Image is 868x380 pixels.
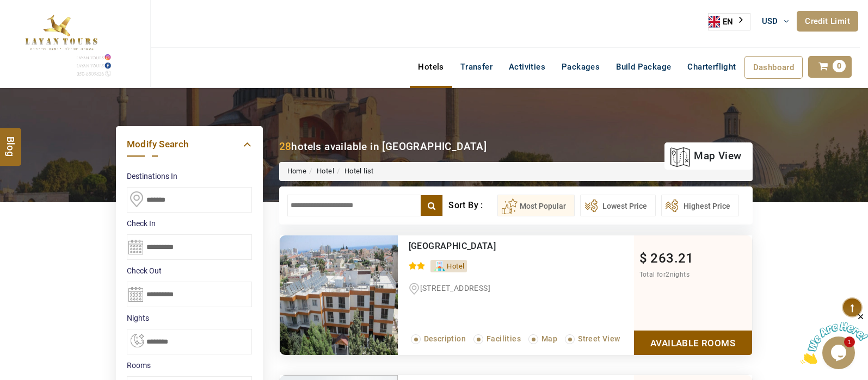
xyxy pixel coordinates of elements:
span: Blog [4,136,18,145]
a: Show Rooms [634,331,752,355]
a: map view [670,144,741,168]
label: Destinations In [127,171,252,182]
a: Credit Limit [797,11,858,32]
button: Highest Price [661,195,739,216]
a: Modify Search [127,137,252,152]
img: 2031ca08c4cb54c05bad7ee986f6c6fc5a7908f0.jpeg [280,235,398,355]
div: Onisillos Hotel [409,241,589,252]
span: Total for nights [639,271,690,278]
label: Check Out [127,265,252,276]
div: Sort By : [448,195,497,216]
a: 0 [808,56,852,78]
span: Facilities [487,334,521,343]
b: 28 [279,140,292,153]
label: nights [127,313,252,323]
a: Activities [501,56,553,78]
a: [GEOGRAPHIC_DATA] [409,241,496,251]
a: Hotels [410,56,452,78]
label: Check In [127,218,252,229]
aside: Language selected: English [708,13,750,30]
span: $ [639,251,647,266]
span: 263.21 [650,251,693,266]
a: Transfer [452,56,501,78]
span: 2 [666,271,669,278]
img: The Royal Line Holidays [8,5,113,78]
a: Charterflight [679,56,744,78]
span: Map [541,334,557,343]
label: Rooms [127,360,252,371]
a: EN [709,14,750,30]
span: Street View [578,334,620,343]
a: Hotel [317,167,334,175]
span: USD [762,16,778,26]
div: hotels available in [GEOGRAPHIC_DATA] [279,139,487,154]
span: Description [424,334,466,343]
span: 0 [833,60,846,72]
span: Charterflight [687,62,736,72]
iframe: chat widget [801,312,868,364]
span: [STREET_ADDRESS] [420,284,490,292]
div: Language [708,13,750,30]
span: Dashboard [753,63,795,72]
span: Hotel [447,262,464,270]
button: Most Popular [497,195,575,216]
button: Lowest Price [580,195,656,216]
a: Packages [553,56,608,78]
a: Build Package [608,56,679,78]
li: Hotel list [334,166,374,177]
a: Home [287,167,307,175]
